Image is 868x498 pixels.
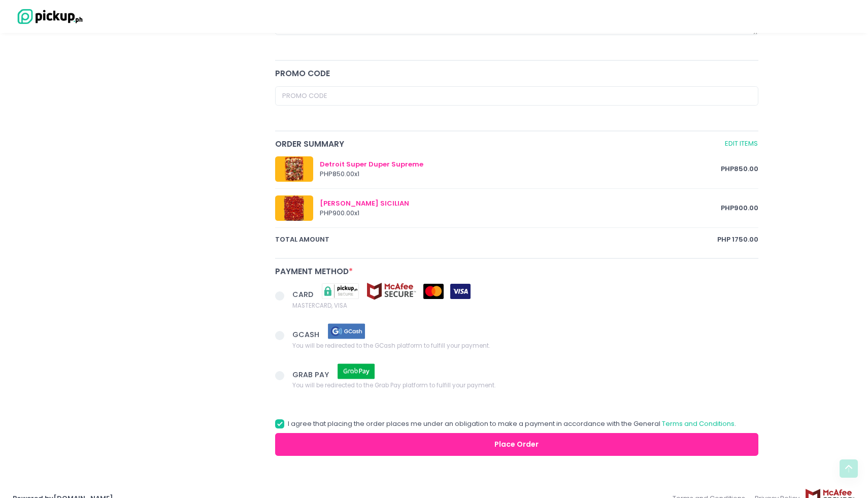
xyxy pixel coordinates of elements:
img: mcafee-secure [366,282,417,300]
label: I agree that placing the order places me under an obligation to make a payment in accordance with... [275,419,736,429]
span: You will be redirected to the Grab Pay platform to fulfill your payment. [292,380,495,390]
span: MASTERCARD, VISA [292,300,471,310]
input: Promo Code [275,86,758,106]
span: CARD [292,289,315,300]
span: Order Summary [275,138,722,150]
a: Edit Items [724,138,758,150]
img: visa [450,284,471,299]
span: PHP 900.00 [721,203,758,213]
span: total amount [275,235,717,245]
div: PHP 850.00 x 1 [320,169,721,179]
span: PHP 1750.00 [717,235,758,245]
div: Detroit Super Duper Supreme [320,159,721,170]
span: GCASH [292,329,321,340]
button: Place Order [275,433,758,456]
span: PHP 850.00 [721,164,758,174]
div: Promo code [275,68,758,79]
img: mastercard [423,284,444,299]
img: logo [13,8,84,25]
a: Terms and Conditions [662,419,735,428]
div: [PERSON_NAME] SICILIAN [320,198,721,209]
img: gcash [321,322,372,340]
div: Payment Method [275,265,758,277]
img: pickupsecure [315,282,366,300]
img: grab pay [331,362,382,380]
span: You will be redirected to the GCash platform to fulfill your payment. [292,340,490,350]
span: GRAB PAY [292,369,331,379]
div: PHP 900.00 x 1 [320,208,721,218]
